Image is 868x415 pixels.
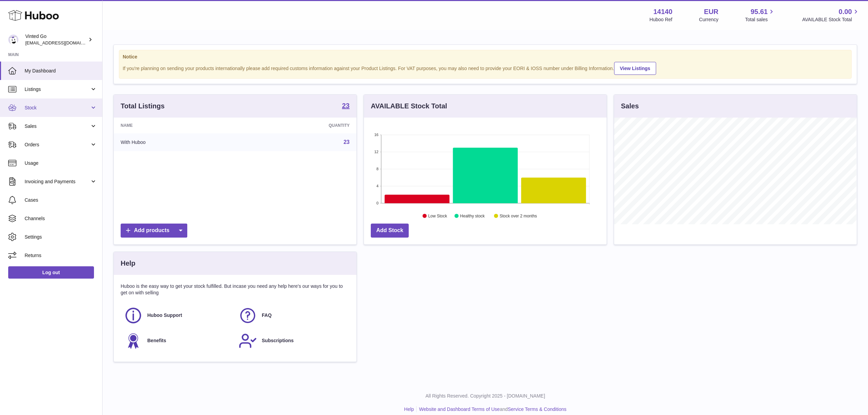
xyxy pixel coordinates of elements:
span: Total sales [745,16,775,23]
h3: Help [121,259,135,268]
span: Sales [25,123,90,130]
div: Vinted Go [25,33,87,46]
span: Settings [25,234,97,240]
text: Stock over 2 months [500,214,537,218]
span: Channels [25,215,97,222]
th: Quantity [242,118,356,133]
a: FAQ [239,306,346,325]
text: 12 [374,150,378,154]
th: Name [114,118,242,133]
a: Service Terms & Conditions [508,406,567,412]
a: Help [404,406,414,412]
text: 4 [376,184,378,188]
a: Subscriptions [239,332,346,350]
h3: Total Listings [121,102,165,111]
span: Listings [25,86,90,93]
span: 95.61 [750,7,768,16]
a: Benefits [124,332,232,350]
div: Huboo Ref [650,16,673,23]
span: Invoicing and Payments [25,178,90,185]
a: Add Stock [371,224,409,238]
p: All Rights Reserved. Copyright 2025 - [DOMAIN_NAME] [108,393,863,399]
span: My Dashboard [25,68,97,74]
div: If you're planning on sending your products internationally please add required customs informati... [123,61,848,75]
span: Benefits [147,337,166,344]
text: Low Stock [428,214,447,218]
span: Subscriptions [262,337,294,344]
span: Orders [25,142,90,148]
text: 16 [374,133,378,137]
a: Log out [8,266,94,279]
p: Huboo is the easy way to get your stock fulfilled. But incase you need any help here's our ways f... [121,283,350,296]
span: Returns [25,252,97,259]
strong: 14140 [653,7,673,16]
span: 0.00 [839,7,852,16]
a: 23 [342,102,350,110]
strong: 23 [342,102,350,109]
span: Usage [25,160,97,166]
a: Website and Dashboard Terms of Use [419,406,500,412]
a: View Listings [614,62,656,75]
li: and [417,406,566,413]
a: Huboo Support [124,306,232,325]
a: 0.00 AVAILABLE Stock Total [802,7,860,23]
img: internalAdmin-14140@internal.huboo.com [8,35,18,45]
text: Healthy stock [460,214,485,218]
span: AVAILABLE Stock Total [802,16,860,23]
div: Currency [699,16,719,23]
text: 8 [376,167,378,171]
a: Add products [121,224,187,238]
span: Huboo Support [147,312,182,319]
strong: EUR [704,7,718,16]
h3: Sales [621,102,639,111]
a: 95.61 Total sales [745,7,775,23]
text: 0 [376,201,378,205]
span: FAQ [262,312,272,319]
td: With Huboo [114,133,242,151]
h3: AVAILABLE Stock Total [371,102,447,111]
span: Stock [25,105,90,111]
a: 23 [343,139,350,145]
span: Cases [25,197,97,203]
span: [EMAIL_ADDRESS][DOMAIN_NAME] [25,40,100,45]
strong: Notice [123,54,848,60]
